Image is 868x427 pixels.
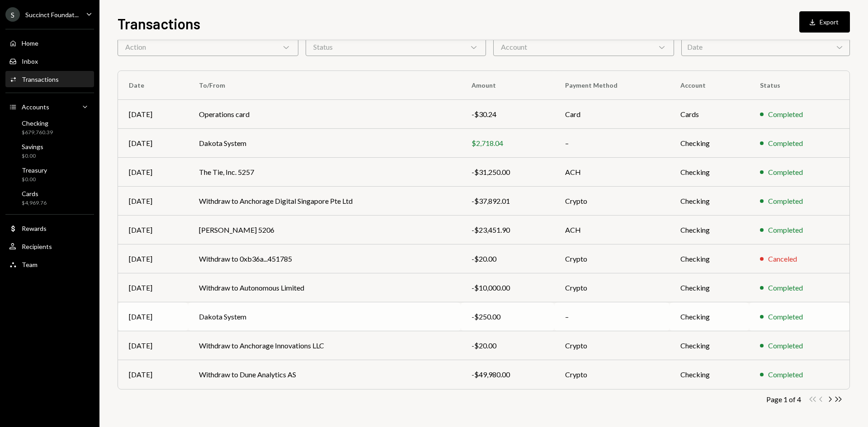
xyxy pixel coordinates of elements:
[670,273,749,302] td: Checking
[493,38,674,56] div: Account
[554,129,670,158] td: –
[129,253,177,264] div: [DATE]
[670,187,749,216] td: Checking
[554,158,670,187] td: ACH
[188,158,461,187] td: The Tie, Inc. 5257
[670,158,749,187] td: Checking
[5,220,94,236] a: Rewards
[554,71,670,100] th: Payment Method
[472,340,543,351] div: -$20.00
[768,109,803,120] div: Completed
[188,244,461,273] td: Withdraw to 0xb36a...451785
[5,164,94,185] a: Treasury$0.00
[670,129,749,158] td: Checking
[118,38,298,56] div: Action
[129,138,177,149] div: [DATE]
[472,196,543,206] div: -$37,892.01
[129,311,177,322] div: [DATE]
[670,216,749,244] td: Checking
[188,187,461,216] td: Withdraw to Anchorage Digital Singapore Pte Ltd
[25,11,79,19] div: Succinct Foundat...
[472,282,543,293] div: -$10,000.00
[22,57,38,65] div: Inbox
[670,331,749,360] td: Checking
[22,190,47,197] div: Cards
[129,340,177,351] div: [DATE]
[129,369,177,380] div: [DATE]
[5,238,94,254] a: Recipients
[472,138,543,149] div: $2,718.04
[768,167,803,178] div: Completed
[5,117,94,138] a: Checking$679,760.39
[472,311,543,322] div: -$250.00
[554,100,670,129] td: Card
[306,38,486,56] div: Status
[129,109,177,120] div: [DATE]
[188,273,461,302] td: Withdraw to Autonomous Limited
[681,38,850,56] div: Date
[5,99,94,115] a: Accounts
[472,369,543,380] div: -$49,980.00
[5,140,94,162] a: Savings$0.00
[22,75,59,83] div: Transactions
[472,253,543,264] div: -$20.00
[5,35,94,51] a: Home
[670,360,749,389] td: Checking
[188,216,461,244] td: [PERSON_NAME] 5206
[554,360,670,389] td: Crypto
[554,187,670,216] td: Crypto
[5,187,94,209] a: Cards$4,969.76
[22,261,38,268] div: Team
[768,369,803,380] div: Completed
[188,100,461,129] td: Operations card
[22,225,47,232] div: Rewards
[554,302,670,331] td: –
[670,100,749,129] td: Cards
[22,143,43,150] div: Savings
[188,331,461,360] td: Withdraw to Anchorage Innovations LLC
[472,225,543,235] div: -$23,451.90
[768,340,803,351] div: Completed
[188,302,461,331] td: Dakota System
[554,331,670,360] td: Crypto
[22,166,47,174] div: Treasury
[129,282,177,293] div: [DATE]
[129,167,177,178] div: [DATE]
[5,256,94,272] a: Team
[766,395,801,404] div: Page 1 of 4
[554,273,670,302] td: Crypto
[188,360,461,389] td: Withdraw to Dune Analytics AS
[118,14,200,33] h1: Transactions
[129,196,177,206] div: [DATE]
[670,244,749,273] td: Checking
[768,311,803,322] div: Completed
[22,176,47,183] div: $0.00
[118,71,188,100] th: Date
[129,225,177,235] div: [DATE]
[188,71,461,100] th: To/From
[670,302,749,331] td: Checking
[768,225,803,235] div: Completed
[768,282,803,293] div: Completed
[554,216,670,244] td: ACH
[472,109,543,120] div: -$30.24
[22,119,53,127] div: Checking
[22,39,38,47] div: Home
[22,129,53,136] div: $679,760.39
[768,196,803,206] div: Completed
[22,243,52,250] div: Recipients
[5,7,20,22] div: S
[5,53,94,69] a: Inbox
[188,129,461,158] td: Dakota System
[799,11,850,33] button: Export
[22,103,49,111] div: Accounts
[22,199,47,207] div: $4,969.76
[768,253,797,264] div: Canceled
[749,71,849,100] th: Status
[22,152,43,160] div: $0.00
[670,71,749,100] th: Account
[461,71,554,100] th: Amount
[5,71,94,87] a: Transactions
[554,244,670,273] td: Crypto
[768,138,803,149] div: Completed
